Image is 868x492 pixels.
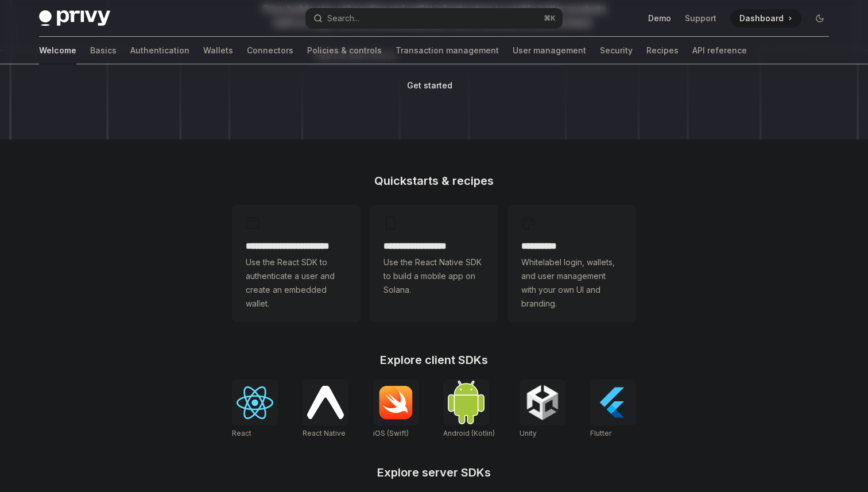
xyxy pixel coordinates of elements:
a: React NativeReact Native [303,379,348,439]
h2: Explore client SDKs [232,354,636,366]
img: Flutter [595,384,631,421]
a: **** **** **** ***Use the React Native SDK to build a mobile app on Solana. [370,205,498,322]
a: iOS (Swift)iOS (Swift) [373,379,419,439]
img: dark logo [39,10,110,26]
img: iOS (Swift) [378,385,414,420]
a: Demo [648,13,671,24]
span: ⌘ K [544,14,556,23]
div: Search... [327,11,359,25]
span: Whitelabel login, wallets, and user management with your own UI and branding. [521,255,622,311]
img: Unity [524,384,561,421]
a: User management [513,37,586,64]
span: React Native [303,429,346,437]
span: Unity [520,429,537,437]
a: Dashboard [730,9,801,28]
a: Get started [407,80,452,91]
a: Security [600,37,633,64]
img: React [237,386,273,419]
a: API reference [692,37,747,64]
span: Flutter [590,429,611,437]
a: **** *****Whitelabel login, wallets, and user management with your own UI and branding. [507,205,636,322]
a: FlutterFlutter [590,379,636,439]
button: Search...⌘K [305,8,563,29]
span: Use the React Native SDK to build a mobile app on Solana. [383,255,485,297]
a: Recipes [646,37,679,64]
a: Authentication [130,37,189,64]
a: Android (Kotlin)Android (Kotlin) [443,379,495,439]
a: UnityUnity [520,379,565,439]
span: Android (Kotlin) [443,429,495,437]
a: Policies & controls [307,37,382,64]
h2: Explore server SDKs [232,467,636,478]
a: Connectors [247,37,293,64]
span: React [232,429,251,437]
a: Support [685,13,716,24]
a: Wallets [203,37,233,64]
span: iOS (Swift) [373,429,409,437]
h2: Quickstarts & recipes [232,175,636,187]
span: Get started [407,80,452,90]
img: Android (Kotlin) [448,381,485,424]
a: Basics [90,37,117,64]
span: Dashboard [739,13,784,24]
button: Toggle dark mode [811,9,829,28]
a: Transaction management [396,37,499,64]
span: Use the React SDK to authenticate a user and create an embedded wallet. [246,255,347,311]
img: React Native [307,386,344,419]
a: Welcome [39,37,76,64]
a: ReactReact [232,379,278,439]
